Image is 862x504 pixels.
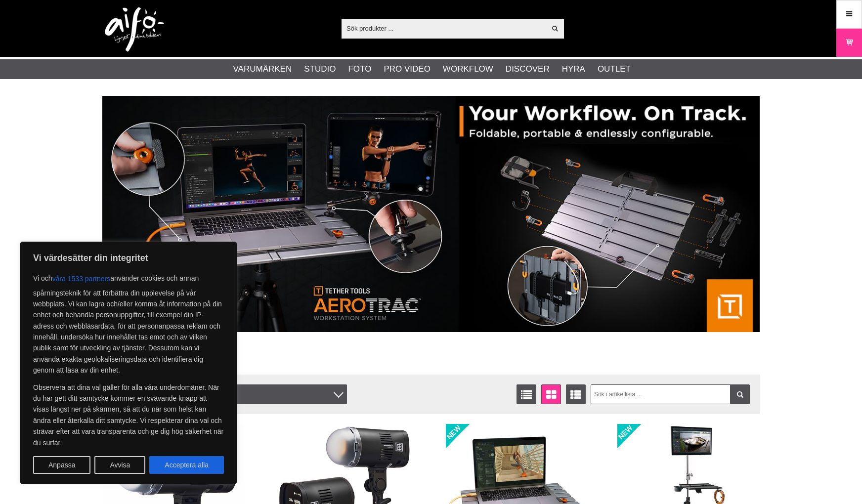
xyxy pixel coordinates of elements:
p: Vi och använder cookies och annan spårningsteknik för att förbättra din upplevelse på vår webbpla... [33,270,224,376]
p: Vi värdesätter din integritet [33,252,224,264]
img: Annons:007 banner-header-aerotrac-1390x500.jpg [102,96,760,332]
button: Avvisa [94,456,145,474]
a: Outlet [598,63,631,76]
a: Fönstervisning [541,384,561,404]
button: Acceptera alla [149,456,224,474]
button: våra 1533 partners [52,270,111,288]
img: logo.png [105,7,164,52]
input: Sök produkter ... [342,21,546,36]
a: Filtrera [730,384,750,404]
a: Pro Video [384,63,430,76]
input: Sök i artikellista ... [591,384,750,404]
a: Hyra [562,63,585,76]
p: Observera att dina val gäller för alla våra underdomäner. När du har gett ditt samtycke kommer en... [33,382,224,448]
button: Anpassa [33,456,90,474]
a: Studio [304,63,336,76]
a: Foto [348,63,371,76]
a: Discover [506,63,550,76]
a: Varumärken [233,63,292,76]
a: Utökad listvisning [566,384,586,404]
a: Listvisning [517,384,536,404]
div: Filter [214,384,347,404]
a: Workflow [443,63,493,76]
div: Vi värdesätter din integritet [20,242,237,484]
